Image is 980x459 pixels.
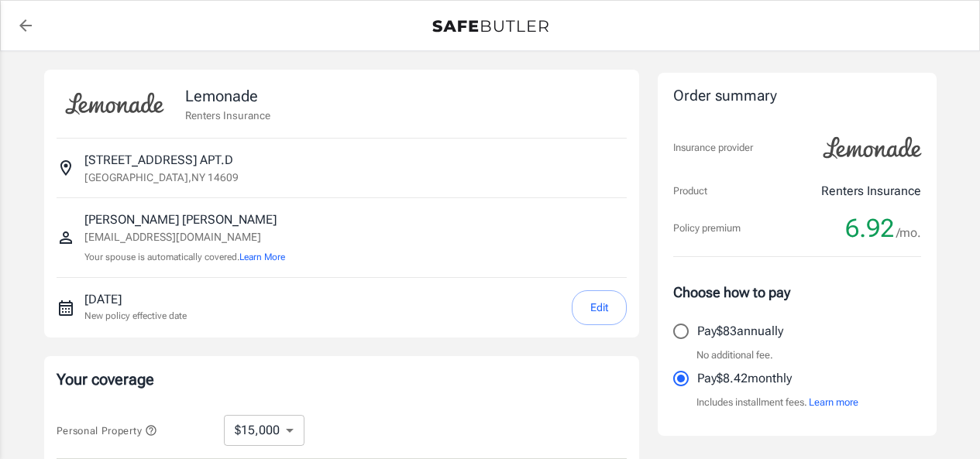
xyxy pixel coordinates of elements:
[673,183,707,199] p: Product
[84,211,285,229] p: [PERSON_NAME] [PERSON_NAME]
[696,395,858,410] p: Includes installment fees.
[84,229,285,245] p: [EMAIL_ADDRESS][DOMAIN_NAME]
[84,250,285,265] p: Your spouse is automatically covered.
[697,322,783,341] p: Pay $83 annually
[432,20,548,33] img: Back to quotes
[673,85,921,108] div: Order summary
[696,348,773,363] p: No additional fee.
[57,421,157,440] button: Personal Property
[57,425,157,437] span: Personal Property
[84,151,233,170] p: [STREET_ADDRESS] APT.D
[57,82,173,125] img: Lemonade
[673,282,921,303] p: Choose how to pay
[239,250,285,264] button: Learn More
[572,290,627,325] button: Edit
[185,108,270,123] p: Renters Insurance
[809,395,858,410] button: Learn more
[57,299,75,317] svg: New policy start date
[673,140,753,156] p: Insurance provider
[821,182,921,200] p: Renters Insurance
[185,84,270,108] p: Lemonade
[84,170,239,185] p: [GEOGRAPHIC_DATA] , NY 14609
[697,369,792,388] p: Pay $8.42 monthly
[57,159,75,177] svg: Insured address
[10,10,41,41] a: back to quotes
[84,290,187,309] p: [DATE]
[896,222,921,244] span: /mo.
[84,309,187,323] p: New policy effective date
[673,221,741,236] p: Policy premium
[57,228,75,247] svg: Insured person
[845,213,894,244] span: 6.92
[57,368,627,390] p: Your coverage
[814,126,930,170] img: Lemonade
